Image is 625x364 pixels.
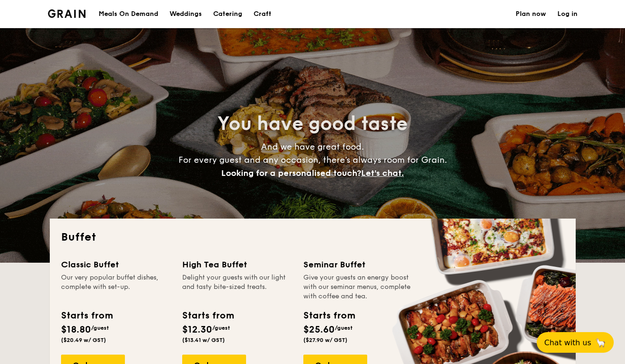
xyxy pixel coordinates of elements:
span: 🦙 [595,337,606,348]
span: ($27.90 w/ GST) [303,337,347,343]
span: $12.30 [182,324,212,335]
div: Starts from [303,309,355,323]
div: Our very popular buffet dishes, complete with set-up. [61,273,171,301]
h2: Buffet [61,230,564,245]
span: ($13.41 w/ GST) [182,337,225,343]
div: High Tea Buffet [182,258,292,271]
span: Let's chat. [361,168,404,178]
div: Starts from [61,309,112,323]
img: Grain [48,9,86,18]
div: Classic Buffet [61,258,171,271]
span: /guest [335,325,353,331]
span: $18.80 [61,324,91,335]
span: ($20.49 w/ GST) [61,337,106,343]
span: Chat with us [544,338,591,347]
div: Delight your guests with our light and tasty bite-sized treats. [182,273,292,301]
button: Chat with us🦙 [537,332,614,353]
div: Starts from [182,309,233,323]
span: /guest [212,325,230,331]
span: $25.60 [303,324,335,335]
a: Logotype [48,9,86,18]
div: Seminar Buffet [303,258,413,271]
span: /guest [91,325,109,331]
div: Give your guests an energy boost with our seminar menus, complete with coffee and tea. [303,273,413,301]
